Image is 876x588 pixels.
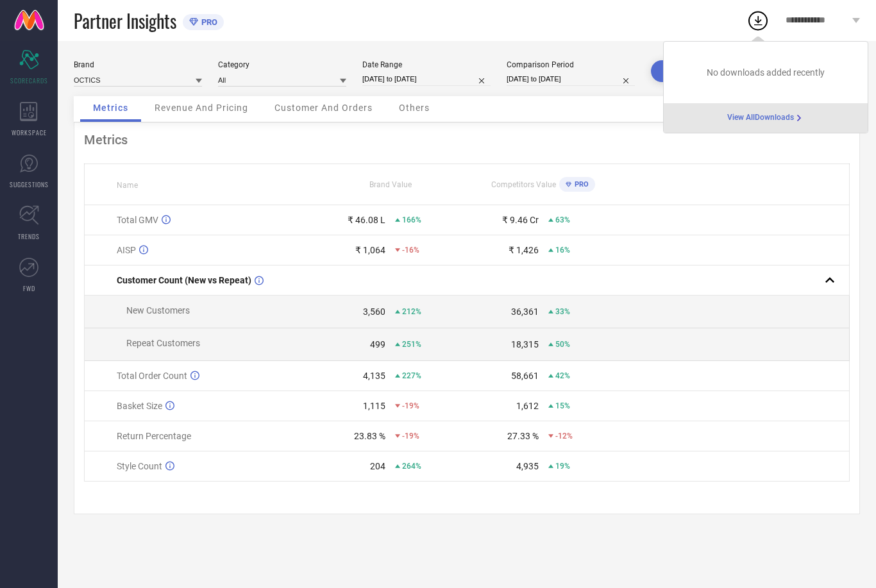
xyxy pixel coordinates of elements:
[555,371,570,380] span: 42%
[727,113,794,123] span: View All Downloads
[117,181,138,190] span: Name
[746,9,770,32] div: Open download list
[555,215,570,224] span: 63%
[117,275,251,285] span: Customer Count (New vs Repeat)
[84,132,850,147] div: Metrics
[348,215,385,225] div: ₹ 46.08 L
[511,339,539,349] div: 18,315
[12,128,47,137] span: WORKSPACE
[218,60,346,69] div: Category
[362,72,491,86] input: Select date range
[402,340,421,349] span: 251%
[507,72,635,86] input: Select comparison period
[363,401,385,411] div: 1,115
[402,246,419,255] span: -16%
[10,76,48,85] span: SCORECARDS
[511,371,539,381] div: 58,661
[155,103,248,113] span: Revenue And Pricing
[370,461,385,471] div: 204
[555,462,570,471] span: 19%
[117,431,191,441] span: Return Percentage
[117,215,158,225] span: Total GMV
[402,462,421,471] span: 264%
[362,60,491,69] div: Date Range
[93,103,128,113] span: Metrics
[491,180,556,189] span: Competitors Value
[74,60,202,69] div: Brand
[651,60,712,82] button: APPLY
[399,103,430,113] span: Others
[555,340,570,349] span: 50%
[502,215,539,225] div: ₹ 9.46 Cr
[727,113,804,123] div: Open download page
[10,180,49,189] span: SUGGESTIONS
[274,103,373,113] span: Customer And Orders
[516,461,539,471] div: 4,935
[509,245,539,255] div: ₹ 1,426
[363,371,385,381] div: 4,135
[555,401,570,410] span: 15%
[126,338,200,348] span: Repeat Customers
[74,8,176,34] span: Partner Insights
[402,371,421,380] span: 227%
[707,67,825,78] span: No downloads added recently
[555,246,570,255] span: 16%
[117,401,162,411] span: Basket Size
[369,180,412,189] span: Brand Value
[402,307,421,316] span: 212%
[402,215,421,224] span: 166%
[507,431,539,441] div: 27.33 %
[555,432,573,441] span: -12%
[507,60,635,69] div: Comparison Period
[354,431,385,441] div: 23.83 %
[370,339,385,349] div: 499
[117,245,136,255] span: AISP
[363,307,385,317] div: 3,560
[355,245,385,255] div: ₹ 1,064
[117,461,162,471] span: Style Count
[117,371,187,381] span: Total Order Count
[516,401,539,411] div: 1,612
[511,307,539,317] div: 36,361
[18,231,40,241] span: TRENDS
[23,283,35,293] span: FWD
[126,305,190,315] span: New Customers
[402,401,419,410] span: -19%
[727,113,804,123] a: View AllDownloads
[198,17,217,27] span: PRO
[402,432,419,441] span: -19%
[571,180,589,189] span: PRO
[555,307,570,316] span: 33%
